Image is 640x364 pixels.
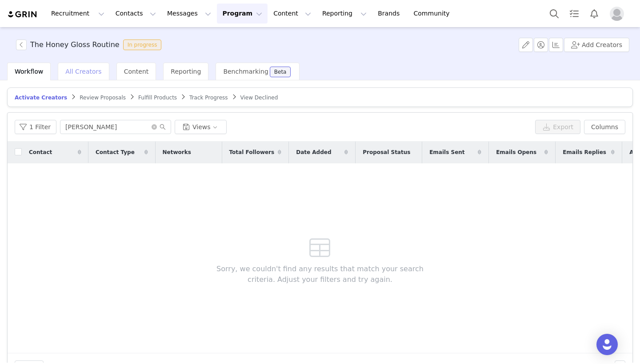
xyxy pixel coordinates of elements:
span: View Declined [240,95,278,101]
span: In progress [123,40,162,50]
button: Content [268,4,316,24]
span: [object Object] [16,40,165,50]
span: Activate Creators [15,95,67,101]
span: Benchmarking [223,68,268,75]
button: Search [544,4,564,24]
a: Brands [372,4,408,24]
span: Total Followers [229,148,275,156]
h3: The Honey Gloss Routine [30,40,120,50]
button: Recruitment [46,4,110,24]
span: Content [124,68,149,75]
button: Contacts [110,4,161,24]
a: Tasks [564,4,584,24]
span: Emails Replies [563,148,606,156]
span: Sorry, we couldn't find any results that match your search criteria. Adjust your filters and try ... [203,264,437,285]
span: Reporting [171,68,201,75]
span: Fulfill Products [138,95,177,101]
img: grin logo [7,10,38,19]
button: Export [535,120,580,134]
span: Proposal Status [363,148,410,156]
button: Columns [584,120,625,134]
div: Beta [274,69,287,75]
i: icon: search [160,124,166,130]
button: Messages [162,4,216,24]
span: Workflow [15,68,43,75]
button: 1 Filter [15,120,56,134]
span: Review Proposals [80,95,126,101]
span: All Creators [65,68,101,75]
span: Track Progress [189,95,228,101]
span: Contact [29,148,52,156]
button: Program [217,4,268,24]
button: Notifications [584,4,604,24]
input: Search... [60,120,171,134]
a: Community [408,4,459,24]
div: Open Intercom Messenger [596,334,618,355]
button: Profile [604,7,633,21]
button: Add Creators [564,38,629,52]
button: Reporting [317,4,372,24]
button: Views [175,120,227,134]
span: Date Added [296,148,331,156]
span: Emails Opens [496,148,536,156]
i: icon: close-circle [152,124,157,130]
span: Emails Sent [429,148,464,156]
span: Contact Type [96,148,135,156]
span: Networks [163,148,191,156]
img: placeholder-profile.jpg [610,7,624,21]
